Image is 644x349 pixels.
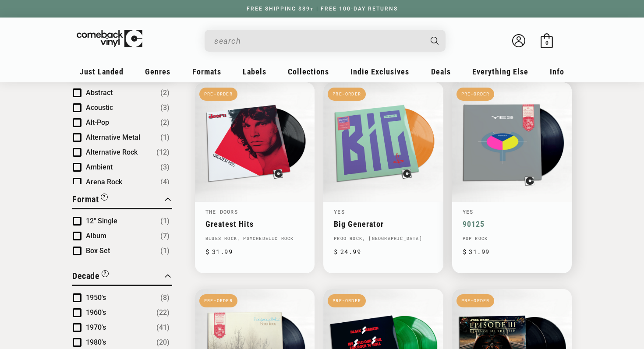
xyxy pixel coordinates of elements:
[86,338,106,346] span: 1980's
[463,208,474,215] a: Yes
[160,117,170,128] span: Number of products: (2)
[423,30,447,52] button: Search
[72,194,99,204] span: Format
[463,219,561,229] a: 90125
[86,323,106,331] span: 1970's
[86,118,109,127] span: Alt-Pop
[156,147,170,158] span: Number of products: (12)
[472,67,528,76] span: Everything Else
[72,193,108,208] button: Filter by Format
[205,208,238,215] a: The Doors
[350,67,409,76] span: Indie Exclusives
[86,178,122,186] span: Arena Rock
[243,67,266,76] span: Labels
[86,88,113,97] span: Abstract
[160,231,170,241] span: Number of products: (7)
[86,247,110,255] span: Box Set
[86,232,106,240] span: Album
[80,67,124,76] span: Just Landed
[160,102,170,113] span: Number of products: (3)
[86,103,113,112] span: Acoustic
[431,67,451,76] span: Deals
[86,133,140,141] span: Alternative Metal
[238,6,407,12] a: FREE SHIPPING $89+ | FREE 100-DAY RETURNS
[205,219,304,229] a: Greatest Hits
[156,322,170,333] span: Number of products: (41)
[86,163,113,171] span: Ambient
[160,88,170,98] span: Number of products: (2)
[205,30,446,52] div: Search
[334,219,432,229] a: Big Generator
[545,39,548,46] span: 0
[288,67,329,76] span: Collections
[192,67,221,76] span: Formats
[86,148,138,156] span: Alternative Rock
[160,177,170,187] span: Number of products: (4)
[156,337,170,348] span: Number of products: (20)
[86,308,106,317] span: 1960's
[160,132,170,143] span: Number of products: (1)
[160,246,170,256] span: Number of products: (1)
[72,271,99,281] span: Decade
[214,32,422,50] input: When autocomplete results are available use up and down arrows to review and enter to select
[86,293,106,302] span: 1950's
[334,208,345,215] a: Yes
[86,217,117,225] span: 12" Single
[156,307,170,318] span: Number of products: (22)
[160,293,170,303] span: Number of products: (8)
[550,67,564,76] span: Info
[160,162,170,173] span: Number of products: (3)
[160,216,170,226] span: Number of products: (1)
[72,269,109,285] button: Filter by Decade
[145,67,170,76] span: Genres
